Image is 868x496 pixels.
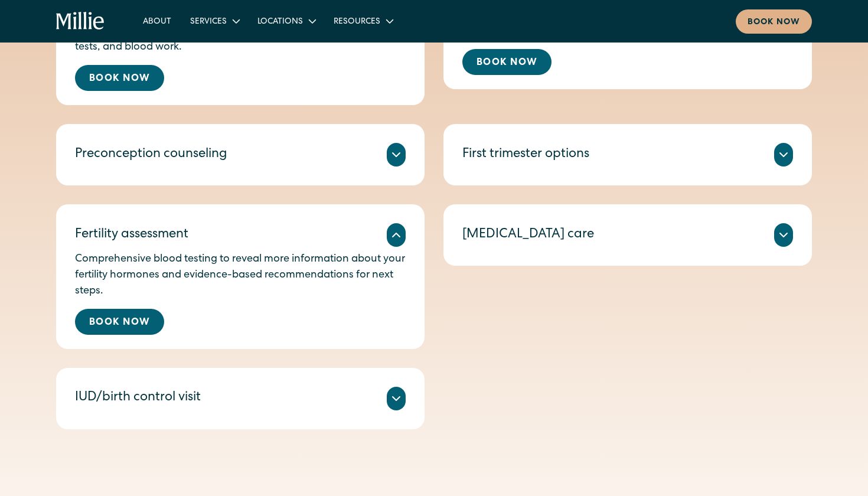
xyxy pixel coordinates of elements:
div: Services [190,16,227,28]
a: home [56,12,105,31]
div: Fertility assessment [75,226,188,245]
a: About [133,11,181,31]
div: Services [181,11,248,31]
div: Resources [324,11,402,31]
div: [MEDICAL_DATA] care [462,226,594,245]
div: Locations [248,11,324,31]
div: IUD/birth control visit [75,389,201,408]
div: Locations [257,16,303,28]
a: Book now [736,9,812,34]
p: Comprehensive blood testing to reveal more information about your fertility hormones and evidence... [75,252,406,299]
div: Resources [334,16,380,28]
a: Book Now [75,309,164,335]
a: Book Now [75,65,164,91]
div: Book now [748,17,800,29]
div: Preconception counseling [75,145,227,165]
div: First trimester options [462,145,589,165]
a: Book Now [462,49,552,75]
